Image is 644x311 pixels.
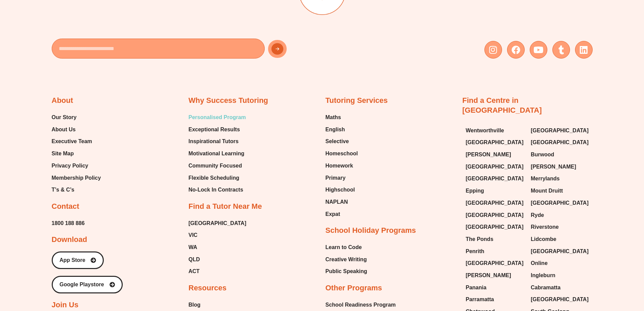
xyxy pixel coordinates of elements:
a: Primary [326,173,358,183]
span: Motivational Learning [189,149,244,159]
a: ACT [189,266,246,276]
span: Flexible Scheduling [189,173,239,183]
a: Online [531,258,589,268]
a: Selective [326,136,358,147]
span: Parramatta [466,294,494,305]
a: Personalised Program [189,112,246,123]
span: [GEOGRAPHIC_DATA] [466,198,524,208]
span: [GEOGRAPHIC_DATA] [466,210,524,220]
span: School Readiness Program [326,300,396,310]
span: English [326,125,345,135]
a: [GEOGRAPHIC_DATA] [466,162,524,172]
span: [PERSON_NAME] [531,162,576,172]
a: Exceptional Results [189,125,246,135]
span: [GEOGRAPHIC_DATA] [466,258,524,268]
span: Privacy Policy [52,161,89,171]
a: No-Lock In Contracts [189,185,246,195]
h2: Download [52,235,87,245]
span: Riverstone [531,222,559,232]
span: [GEOGRAPHIC_DATA] [531,246,589,257]
form: New Form [52,39,319,62]
a: [GEOGRAPHIC_DATA] [466,222,524,232]
a: App Store [52,251,104,269]
span: ACT [189,266,200,276]
a: Riverstone [531,222,589,232]
h2: Contact [52,202,79,212]
a: [GEOGRAPHIC_DATA] [466,258,524,268]
a: Parramatta [466,294,524,305]
span: Inspirational Tutors [189,136,239,147]
a: Panania [466,283,524,293]
h2: Other Programs [326,283,382,293]
span: [PERSON_NAME] [466,150,511,160]
span: About Us [52,125,76,135]
span: [GEOGRAPHIC_DATA] [531,137,589,148]
a: The Ponds [466,234,524,244]
span: Selective [326,136,349,147]
span: No-Lock In Contracts [189,185,243,195]
span: Expat [326,209,340,219]
span: [GEOGRAPHIC_DATA] [531,294,589,305]
span: [GEOGRAPHIC_DATA] [466,174,524,184]
a: Maths [326,112,358,123]
a: 1800 188 886 [52,218,85,228]
span: T’s & C’s [52,185,74,195]
a: [GEOGRAPHIC_DATA] [531,246,589,257]
a: [GEOGRAPHIC_DATA] [466,174,524,184]
a: [GEOGRAPHIC_DATA] [189,218,246,228]
a: QLD [189,254,246,265]
div: Chat Widget [531,235,644,311]
a: English [326,125,358,135]
a: Public Speaking [326,266,367,276]
span: [GEOGRAPHIC_DATA] [466,162,524,172]
h2: Tutoring Services [326,96,388,106]
h2: Find a Tutor Near Me [189,202,262,212]
span: [GEOGRAPHIC_DATA] [531,126,589,136]
span: WA [189,242,197,252]
a: Ingleburn [531,270,589,281]
span: Mount Druitt [531,186,563,196]
span: Homework [326,161,353,171]
span: VIC [189,230,198,240]
span: [GEOGRAPHIC_DATA] [466,137,524,148]
a: Motivational Learning [189,149,246,159]
a: Membership Policy [52,173,101,183]
a: Privacy Policy [52,161,101,171]
span: NAPLAN [326,197,348,207]
span: Primary [326,173,346,183]
span: [PERSON_NAME] [466,270,511,281]
a: Flexible Scheduling [189,173,246,183]
a: Penrith [466,246,524,257]
a: Highschool [326,185,358,195]
a: Cabramatta [531,283,589,293]
a: Mount Druitt [531,186,589,196]
span: Blog [189,300,201,310]
a: Homework [326,161,358,171]
a: Site Map [52,149,101,159]
span: Highschool [326,185,355,195]
a: [GEOGRAPHIC_DATA] [466,210,524,220]
span: Community Focused [189,161,242,171]
span: Executive Team [52,136,92,147]
span: [GEOGRAPHIC_DATA] [466,222,524,232]
a: Burwood [531,150,589,160]
span: Ingleburn [531,270,555,281]
a: Community Focused [189,161,246,171]
span: QLD [189,254,200,265]
span: Online [531,258,548,268]
a: [PERSON_NAME] [466,150,524,160]
span: Google Playstore [59,282,104,287]
a: T’s & C’s [52,185,101,195]
span: App Store [59,258,85,263]
span: Penrith [466,246,484,257]
span: Site Map [52,149,74,159]
span: Homeschool [326,149,358,159]
span: Maths [326,112,341,123]
span: Learn to Code [326,242,362,252]
a: Our Story [52,112,101,123]
a: Blog [189,300,269,310]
